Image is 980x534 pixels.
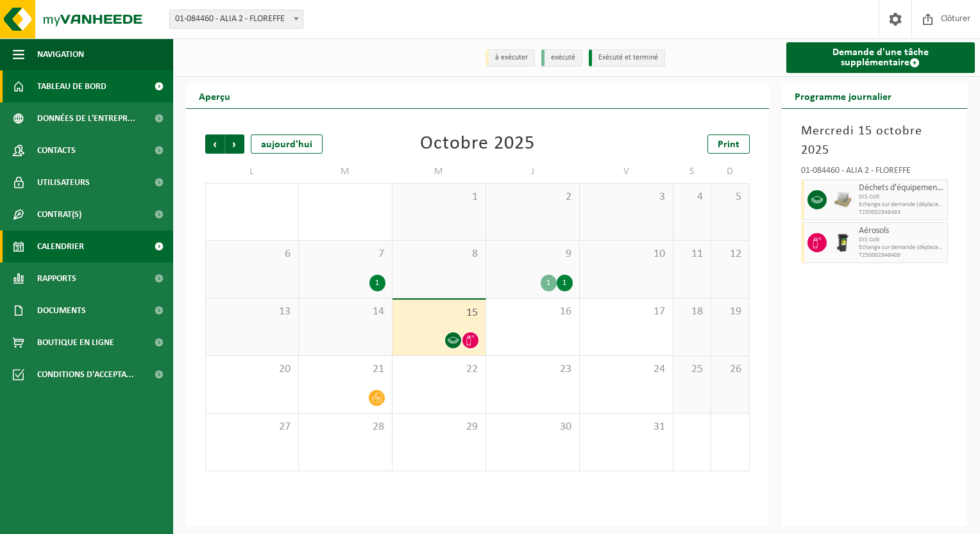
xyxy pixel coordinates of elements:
[305,362,385,376] span: 21
[859,226,945,236] span: Aérosols
[680,247,704,261] span: 11
[251,134,323,154] div: aujourd'hui
[673,160,711,183] td: S
[586,190,666,204] span: 3
[37,327,114,359] span: Boutique en ligne
[493,305,573,319] span: 16
[37,198,81,231] span: Contrat(s)
[37,70,106,102] span: Tableau de bord
[557,275,573,291] div: 1
[493,247,573,261] span: 9
[680,362,704,376] span: 25
[586,305,666,319] span: 17
[305,305,385,319] span: 14
[212,305,292,319] span: 13
[859,236,945,244] span: DIS Colli
[718,190,742,204] span: 5
[718,362,742,376] span: 26
[801,166,949,179] div: 01-084460 - ALIA 2 - FLOREFFE
[37,134,76,166] span: Contacts
[718,140,739,150] span: Print
[859,252,945,259] span: T250002948408
[786,42,976,73] a: Demande d'une tâche supplémentaire
[37,166,90,198] span: Utilisateurs
[169,10,303,29] span: 01-084460 - ALIA 2 - FLOREFFE
[170,10,303,28] span: 01-084460 - ALIA 2 - FLOREFFE
[680,305,704,319] span: 18
[586,247,666,261] span: 10
[493,420,573,434] span: 30
[541,49,582,67] li: exécuté
[859,201,945,209] span: Echange sur demande (déplacement exclu)
[305,247,385,261] span: 7
[718,305,742,319] span: 19
[393,160,486,183] td: M
[493,362,573,376] span: 23
[305,420,385,434] span: 28
[225,134,244,154] span: Suivant
[541,275,557,291] div: 1
[859,183,945,193] span: Déchets d'équipements électriques et électroniques - Sans tubes cathodiques
[399,362,479,376] span: 22
[707,134,750,154] a: Print
[186,83,243,108] h2: Aperçu
[399,420,479,434] span: 29
[399,247,479,261] span: 8
[589,49,665,67] li: Exécuté et terminé
[37,359,134,391] span: Conditions d'accepta...
[486,160,580,183] td: J
[37,263,76,295] span: Rapports
[833,233,852,252] img: WB-0240-HPE-BK-01
[37,295,86,327] span: Documents
[493,190,573,204] span: 2
[205,134,224,154] span: Précédent
[212,420,292,434] span: 27
[420,134,535,154] div: Octobre 2025
[205,160,299,183] td: L
[399,306,479,320] span: 15
[586,420,666,434] span: 31
[37,102,135,134] span: Données de l'entrepr...
[37,231,84,263] span: Calendrier
[212,362,292,376] span: 20
[399,190,479,204] span: 1
[586,362,666,376] span: 24
[718,247,742,261] span: 12
[37,38,84,70] span: Navigation
[782,83,904,108] h2: Programme journalier
[801,122,949,160] h3: Mercredi 15 octobre 2025
[833,190,852,209] img: LP-PA-00000-WDN-11
[212,247,292,261] span: 6
[711,160,749,183] td: D
[680,190,704,204] span: 4
[299,160,393,183] td: M
[369,275,385,291] div: 1
[486,49,535,67] li: à exécuter
[859,244,945,252] span: Echange sur demande (déplacement exclu)
[859,193,945,201] span: DIS Colli
[580,160,673,183] td: V
[859,209,945,216] span: T250002948463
